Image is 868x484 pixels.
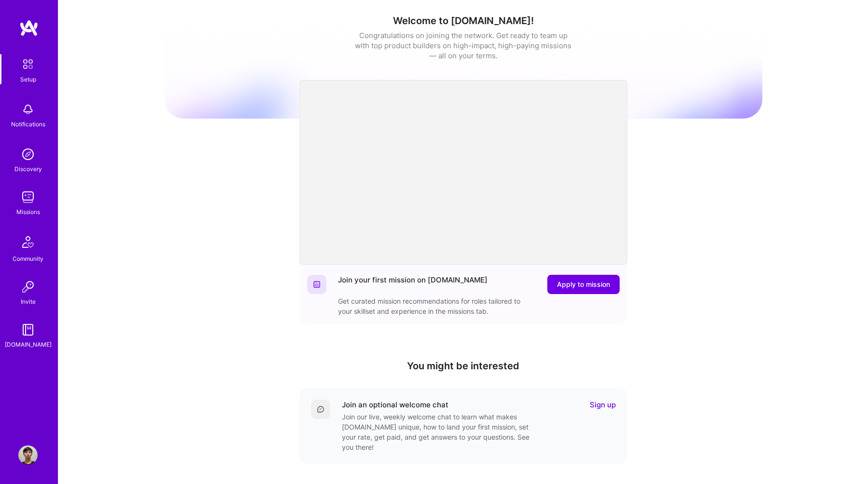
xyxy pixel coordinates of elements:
[11,119,45,129] div: Notifications
[164,15,762,27] h1: Welcome to [DOMAIN_NAME]!
[338,296,531,316] div: Get curated mission recommendations for roles tailored to your skillset and experience in the mis...
[18,445,38,465] img: User Avatar
[13,254,43,264] div: Community
[18,320,38,339] img: guide book
[317,405,325,413] img: Comment
[19,19,39,37] img: logo
[14,164,42,174] div: Discovery
[342,400,448,410] div: Join an optional welcome chat
[342,412,535,452] div: Join our live, weekly welcome chat to learn what makes [DOMAIN_NAME] unique, how to land your fir...
[20,74,36,84] div: Setup
[18,188,38,207] img: teamwork
[557,280,610,289] span: Apply to mission
[338,275,488,294] div: Join your first mission on [DOMAIN_NAME]
[18,54,38,74] img: setup
[16,445,40,465] a: User Avatar
[18,100,38,119] img: bell
[313,281,321,288] img: Website
[5,339,52,350] div: [DOMAIN_NAME]
[16,207,40,217] div: Missions
[18,145,38,164] img: discovery
[16,230,40,254] img: Community
[21,296,36,307] div: Invite
[590,400,616,410] a: Sign up
[299,360,627,372] h4: You might be interested
[355,30,572,61] div: Congratulations on joining the network. Get ready to team up with top product builders on high-im...
[299,80,627,265] iframe: video
[18,277,38,296] img: Invite
[547,275,620,294] button: Apply to mission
